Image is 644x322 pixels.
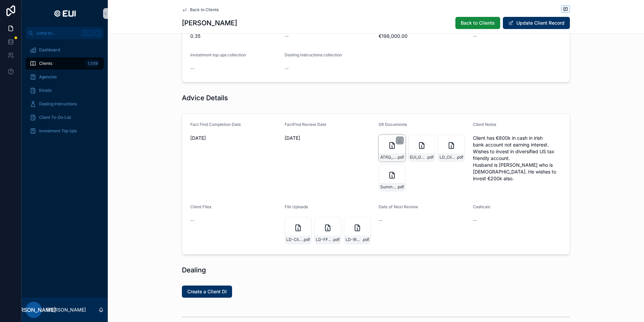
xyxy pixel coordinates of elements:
span: Create a Client DI [187,288,227,295]
span: -- [473,217,477,224]
span: .pdf [303,237,310,242]
span: .pdf [332,237,340,242]
span: K [95,30,100,36]
span: -- [190,65,194,72]
img: App logo [52,8,78,19]
span: Dashboard [39,47,60,53]
a: Emails [26,84,104,97]
span: 0.35 [190,33,279,39]
span: .pdf [426,155,433,160]
span: LD-IRS-Tax-Forms-–-W9- [346,237,362,242]
a: Client To-Do List [26,111,104,124]
p: [PERSON_NAME] [47,306,86,313]
span: Emails [39,88,52,93]
span: [PERSON_NAME] [11,306,56,314]
span: -- [190,217,194,224]
a: Back to Clients [182,7,219,12]
span: Ctrl [82,30,94,36]
span: Client To-Do List [39,115,71,120]
a: Dashboard [26,44,104,56]
span: Investment top ups collection [190,52,246,57]
span: .pdf [397,155,404,160]
span: .pdf [397,184,404,190]
span: Back to Clients [190,7,219,12]
span: Dealing Instructions [39,101,77,107]
span: FactFind Review Date [285,122,326,127]
span: Jump to... [36,30,79,36]
span: Clients [39,61,52,66]
span: .pdf [456,155,463,160]
span: Summary [380,184,397,190]
a: Dealing Instructions [26,98,104,110]
button: Update Client Record [503,17,570,29]
h1: Advice Details [182,93,228,103]
button: Back to Clients [455,17,500,29]
span: SR Documents [379,122,407,127]
span: Investment Top Ups [39,128,77,134]
div: scrollable content [22,39,108,146]
button: Create a Client DI [182,286,232,298]
span: Agencies [39,74,57,80]
div: 1,059 [86,59,100,68]
span: -- [285,65,289,72]
span: [DATE] [285,135,374,141]
a: Agencies [26,71,104,83]
span: [DATE] [190,135,279,141]
span: Client Notes [473,122,496,127]
span: LD-FF-2025-04-07-15_52_11_client954887 [316,237,332,242]
span: -- [285,33,289,39]
span: Client has €800k in cash in irish bank account not earning interest. Wishes to invest in diversif... [473,135,562,182]
span: .pdf [362,237,369,242]
span: ATRQ_Gavin_D_2025-04-07_15_51_00_client954887 [380,155,397,160]
span: LD_Client_Agreement_April_2025_ [440,155,456,160]
span: Back to Clients [461,20,495,26]
span: LD-Client-Agreement-April-2025- [286,237,303,242]
span: File Uploads [285,204,308,209]
span: Fact Find Completion Date [190,122,241,127]
span: Date of Next Review [379,204,418,209]
span: -- [379,217,383,224]
button: Jump to...CtrlK [26,27,104,39]
a: Investment Top Ups [26,125,104,137]
span: Cashcalc [473,204,491,209]
h1: Dealing [182,265,206,275]
h1: [PERSON_NAME] [182,18,237,28]
span: -- [473,33,477,39]
span: EUI_Gavin_Doherty_Omnium_Personal_Application_Form [410,155,426,160]
span: Dealing instructions collection [285,52,342,57]
span: €198,000.00 [379,33,468,39]
span: Client Files [190,204,211,209]
a: Clients1,059 [26,57,104,70]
